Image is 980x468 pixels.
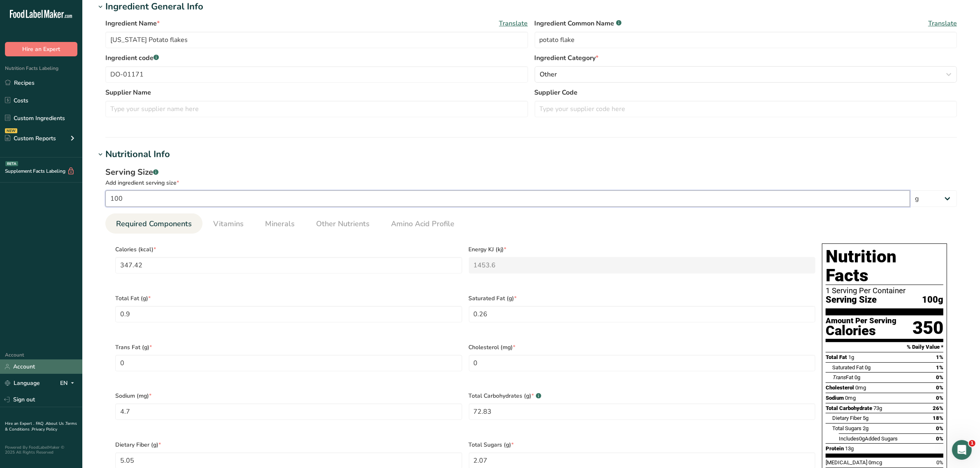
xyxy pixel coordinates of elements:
[826,295,877,305] span: Serving Size
[832,364,864,371] span: Saturated Fat
[32,426,57,432] a: Privacy Policy
[316,218,370,229] span: Other Nutrients
[535,19,622,28] span: Ingredient Common Name
[105,166,957,178] div: Serving Size
[105,190,910,207] input: Type your serving size here
[5,128,17,133] div: NEW
[469,245,816,254] span: Energy KJ (kj)
[969,440,975,447] span: 1
[873,405,882,411] span: 73g
[213,218,244,229] span: Vitamins
[826,395,844,401] span: Sodium
[832,374,846,380] i: Trans
[105,178,957,187] div: Add ingredient serving size
[845,445,854,452] span: 13g
[5,134,56,143] div: Custom Reports
[115,294,462,303] span: Total Fat (g)
[265,218,295,229] span: Minerals
[105,53,528,63] label: Ingredient code
[832,425,861,431] span: Total Sugars
[826,325,896,337] div: Calories
[105,32,528,48] input: Type your ingredient name here
[105,66,528,83] input: Type your ingredient code here
[826,247,943,285] h1: Nutrition Facts
[936,425,943,431] span: 0%
[826,317,896,325] div: Amount Per Serving
[859,436,865,442] span: 0g
[936,395,943,401] span: 0%
[115,392,462,400] span: Sodium (mg)
[5,421,34,426] a: Hire an Expert .
[535,32,957,48] input: Type an alternate ingredient name if you have
[912,317,943,339] div: 350
[36,421,46,426] a: FAQ .
[116,218,192,229] span: Required Components
[826,385,854,391] span: Cholesterol
[848,354,854,360] span: 1g
[105,148,170,161] div: Nutritional Info
[936,459,943,466] span: 0%
[115,343,462,352] span: Trans Fat (g)
[826,354,847,360] span: Total Fat
[936,385,943,391] span: 0%
[863,425,868,431] span: 2g
[60,378,77,388] div: EN
[826,459,867,466] span: [MEDICAL_DATA]
[868,459,882,466] span: 0mcg
[854,374,860,380] span: 0g
[469,294,816,303] span: Saturated Fat (g)
[105,88,528,97] label: Supplier Name
[826,342,943,352] section: % Daily Value *
[826,287,943,295] div: 1 Serving Per Container
[391,218,454,229] span: Amino Acid Profile
[535,53,957,63] label: Ingredient Category
[469,392,816,400] span: Total Carbohydrates (g)
[936,436,943,442] span: 0%
[535,88,957,97] label: Supplier Code
[933,415,943,421] span: 18%
[863,415,868,421] span: 5g
[936,354,943,360] span: 1%
[469,343,816,352] span: Cholesterol (mg)
[499,19,528,28] span: Translate
[928,19,957,28] span: Translate
[845,395,856,401] span: 0mg
[540,70,557,79] span: Other
[826,405,872,411] span: Total Carbohydrate
[936,364,943,371] span: 1%
[105,19,160,28] span: Ingredient Name
[535,66,957,83] button: Other
[5,421,77,432] a: Terms & Conditions .
[46,421,65,426] a: About Us .
[5,161,18,166] div: BETA
[952,440,972,460] iframe: Intercom live chat
[832,374,853,380] span: Fat
[839,436,898,442] span: Includes Added Sugars
[535,101,957,117] input: Type your supplier code here
[469,440,816,449] span: Total Sugars (g)
[115,440,462,449] span: Dietary Fiber (g)
[5,445,77,455] div: Powered By FoodLabelMaker © 2025 All Rights Reserved
[105,101,528,117] input: Type your supplier name here
[826,445,844,452] span: Protein
[933,405,943,411] span: 26%
[832,415,861,421] span: Dietary Fiber
[865,364,871,371] span: 0g
[5,42,77,56] button: Hire an Expert
[115,245,462,254] span: Calories (kcal)
[936,374,943,380] span: 0%
[922,295,943,305] span: 100g
[855,385,866,391] span: 0mg
[5,376,40,390] a: Language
